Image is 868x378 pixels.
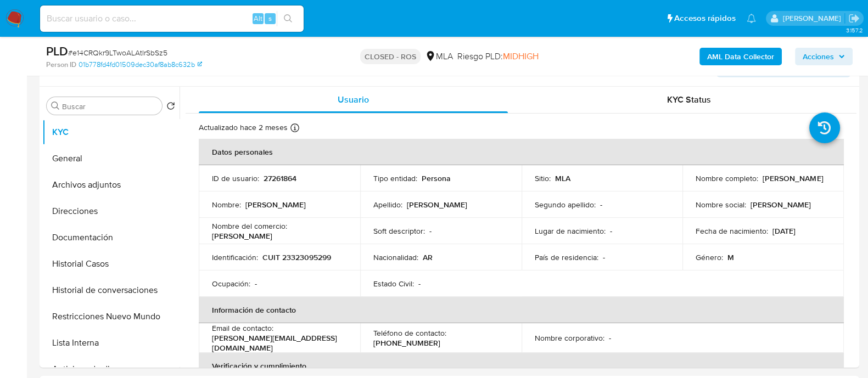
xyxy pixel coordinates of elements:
[254,13,262,24] span: Alt
[699,48,782,65] button: AML Data Collector
[418,279,421,289] p: -
[199,139,844,165] th: Datos personales
[696,226,768,236] p: Fecha de nacimiento :
[42,145,180,172] button: General
[503,50,539,63] span: MIDHIGH
[772,226,796,236] p: [DATE]
[373,338,440,348] p: [PHONE_NUMBER]
[42,277,180,303] button: Historial de conversaciones
[407,200,467,210] p: [PERSON_NAME]
[373,252,418,262] p: Nacionalidad :
[62,101,158,111] input: Buscar
[255,279,257,289] p: -
[212,173,259,183] p: ID de usuario :
[199,122,288,133] p: Actualizado hace 2 meses
[609,333,611,343] p: -
[751,200,811,210] p: [PERSON_NAME]
[373,328,446,338] p: Teléfono de contacto :
[42,303,180,330] button: Restricciones Nuevo Mundo
[42,224,180,251] button: Documentación
[42,330,180,356] button: Lista Interna
[46,60,76,70] b: Person ID
[212,231,272,241] p: [PERSON_NAME]
[42,198,180,224] button: Direcciones
[212,279,250,289] p: Ocupación :
[79,60,202,70] a: 01b778fd4fd01509dec30af8ab8c632b
[535,333,604,343] p: Nombre corporativo :
[848,13,860,24] a: Salir
[727,252,734,262] p: M
[782,13,844,24] p: milagros.cisterna@mercadolibre.com
[535,226,606,236] p: Lugar de nacimiento :
[264,173,296,183] p: 27261864
[373,226,425,236] p: Soft descriptor :
[422,173,451,183] p: Persona
[212,252,258,262] p: Identificación :
[707,48,774,65] b: AML Data Collector
[795,48,853,65] button: Acciones
[212,221,287,231] p: Nombre del comercio :
[245,200,306,210] p: [PERSON_NAME]
[373,200,402,210] p: Apellido :
[338,93,369,106] span: Usuario
[360,49,421,64] p: CLOSED - ROS
[42,172,180,198] button: Archivos adjuntos
[373,279,414,289] p: Estado Civil :
[803,48,834,65] span: Acciones
[696,200,746,210] p: Nombre social :
[423,252,433,262] p: AR
[667,93,711,106] span: KYC Status
[747,14,756,23] a: Notificaciones
[425,50,453,63] div: MLA
[373,173,417,183] p: Tipo entidad :
[277,11,299,26] button: search-icon
[555,173,570,183] p: MLA
[268,13,272,24] span: s
[429,226,432,236] p: -
[603,252,605,262] p: -
[46,42,68,60] b: PLD
[212,333,343,353] p: [PERSON_NAME][EMAIL_ADDRESS][DOMAIN_NAME]
[535,200,596,210] p: Segundo apellido :
[674,13,736,24] span: Accesos rápidos
[696,252,723,262] p: Género :
[845,26,863,35] span: 3.157.2
[42,119,180,145] button: KYC
[166,101,175,114] button: Volver al orden por defecto
[199,297,844,323] th: Información de contacto
[212,323,273,333] p: Email de contacto :
[535,173,551,183] p: Sitio :
[51,101,60,110] button: Buscar
[535,252,598,262] p: País de residencia :
[68,47,167,58] span: # e14CRQkr9LTwoALAtIrSbSz5
[40,12,304,26] input: Buscar usuario o caso...
[42,251,180,277] button: Historial Casos
[763,173,823,183] p: [PERSON_NAME]
[610,226,612,236] p: -
[212,200,241,210] p: Nombre :
[696,173,758,183] p: Nombre completo :
[457,50,539,63] span: Riesgo PLD:
[262,252,331,262] p: CUIT 23323095299
[600,200,602,210] p: -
